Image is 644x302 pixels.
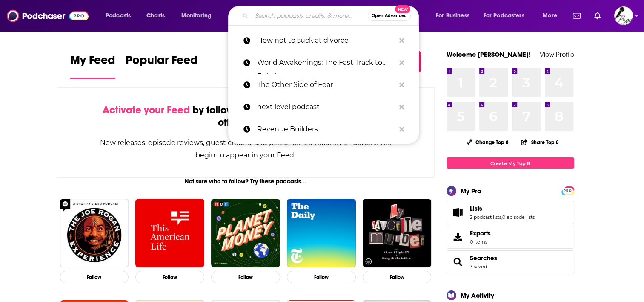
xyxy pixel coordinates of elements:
span: , [501,214,502,220]
img: This American Life [135,199,204,268]
img: My Favorite Murder with Karen Kilgariff and Georgia Hardstark [363,199,432,268]
div: Search podcasts, credits, & more... [236,6,427,26]
a: Popular Feed [126,53,198,79]
p: World Awakenings: The Fast Track to Enlightenment [257,52,395,74]
button: open menu [430,9,480,23]
button: Open AdvancedNew [368,11,411,21]
span: Logged in as sdonovan [614,6,633,25]
button: open menu [537,9,568,23]
div: New releases, episode reviews, guest credits, and personalized recommendations will begin to appe... [100,136,392,161]
button: open menu [175,9,223,23]
input: Search podcasts, credits, & more... [252,9,368,23]
img: User Profile [614,6,633,25]
p: How not to suck at divorce [257,29,395,52]
span: Exports [470,229,491,237]
span: Monitoring [181,10,212,22]
a: Searches [470,254,497,262]
img: Planet Money [211,199,280,268]
button: Follow [363,271,432,283]
button: Follow [287,271,356,283]
span: 0 items [470,239,491,245]
a: Show notifications dropdown [591,9,604,23]
button: open menu [478,9,537,23]
a: Exports [447,226,574,249]
span: Lists [447,201,574,224]
span: Searches [447,250,574,273]
div: My Pro [461,187,481,195]
span: Open Advanced [372,14,407,18]
button: Share Top 8 [521,134,559,151]
button: Change Top 8 [461,137,514,148]
a: View Profile [540,50,574,58]
a: World Awakenings: The Fast Track to Enlightenment [228,52,419,74]
button: Show profile menu [614,6,633,25]
a: Revenue Builders [228,118,419,140]
span: My Feed [70,53,115,73]
span: More [543,10,557,22]
span: Activate your Feed [103,104,190,116]
span: For Podcasters [484,10,524,22]
a: Welcome [PERSON_NAME]! [447,50,531,58]
a: My Feed [70,53,115,79]
img: Podchaser - Follow, Share and Rate Podcasts [7,8,89,24]
a: The Other Side of Fear [228,74,419,96]
div: My Activity [461,291,494,299]
button: Follow [211,271,280,283]
a: Lists [449,206,467,218]
button: Follow [60,271,129,283]
span: Lists [470,205,482,212]
a: next level podcast [228,96,419,118]
a: 0 episode lists [502,214,535,220]
span: Podcasts [106,10,131,22]
a: 3 saved [470,264,487,270]
a: Lists [470,205,535,212]
span: PRO [563,188,573,194]
img: The Joe Rogan Experience [60,199,129,268]
span: Charts [146,10,165,22]
span: New [395,5,410,13]
p: next level podcast [257,96,395,118]
span: For Business [436,10,469,22]
a: Searches [449,256,467,268]
img: The Daily [287,199,356,268]
span: Popular Feed [126,53,198,73]
span: Exports [449,231,467,243]
a: Create My Top 8 [447,157,574,169]
a: Charts [141,9,170,23]
a: Show notifications dropdown [570,9,584,23]
p: Revenue Builders [257,118,395,140]
button: Follow [135,271,204,283]
a: PRO [563,187,573,194]
p: The Other Side of Fear [257,74,395,96]
a: How not to suck at divorce [228,29,419,52]
button: open menu [100,9,142,23]
div: Not sure who to follow? Try these podcasts... [57,178,435,185]
div: by following Podcasts, Creators, Lists, and other Users! [100,104,392,129]
a: 2 podcast lists [470,214,501,220]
